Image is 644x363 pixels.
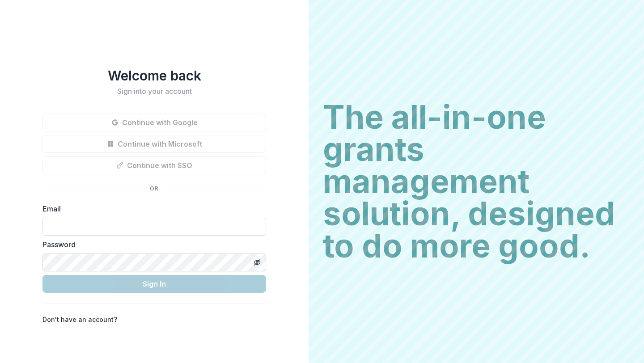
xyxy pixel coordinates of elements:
[42,156,266,174] button: Continue with SSO
[42,203,261,214] label: Email
[42,114,266,131] button: Continue with Google
[42,239,261,250] label: Password
[42,135,266,153] button: Continue with Microsoft
[42,275,266,293] button: Sign In
[42,68,266,84] h1: Welcome back
[42,87,266,96] h2: Sign into your account
[250,255,264,270] button: Toggle password visibility
[42,315,117,324] p: Don't have an account?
